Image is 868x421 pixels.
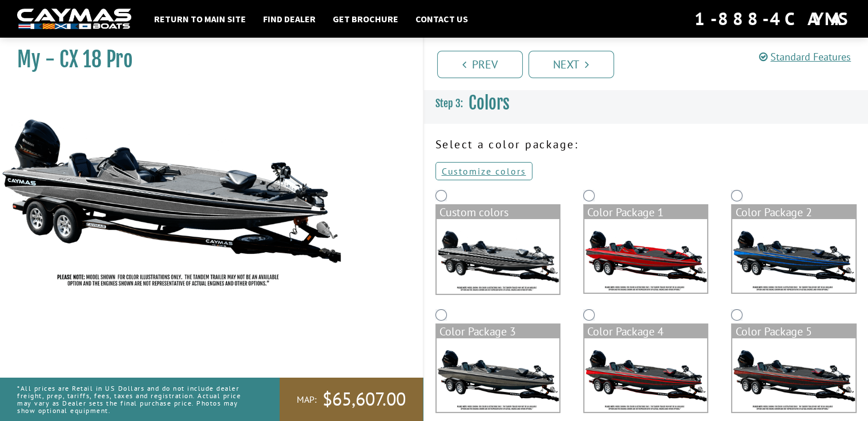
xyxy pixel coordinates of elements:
p: *All prices are Retail in US Dollars and do not include dealer freight, prep, tariffs, fees, taxe... [17,379,254,420]
div: Color Package 1 [584,205,707,219]
a: Get Brochure [327,11,404,26]
a: Find Dealer [257,11,321,26]
img: color_package_293.png [732,219,855,293]
span: MAP: [297,394,317,406]
div: 1-888-4CAYMAS [695,6,851,31]
img: color_package_295.png [584,338,707,412]
div: Color Package 5 [732,325,855,338]
div: Color Package 2 [732,205,855,219]
a: Prev [437,51,523,78]
a: Next [528,51,614,78]
img: color_package_296.png [732,338,855,412]
a: Return to main site [148,11,252,26]
h1: My - CX 18 Pro [17,47,394,72]
a: Customize colors [435,162,532,180]
a: MAP:$65,607.00 [280,378,423,421]
a: Contact Us [410,11,474,26]
img: white-logo-c9c8dbefe5ff5ceceb0f0178aa75bf4bb51f6bca0971e226c86eb53dfe498488.png [17,9,131,30]
div: Custom colors [437,205,559,219]
span: $65,607.00 [322,387,406,411]
div: Color Package 3 [437,325,559,338]
p: Select a color package: [435,136,857,153]
img: color_package_292.png [584,219,707,293]
a: Standard Features [759,50,851,63]
img: cx18-Base-Layer.png [437,219,559,294]
div: Color Package 4 [584,325,707,338]
img: color_package_294.png [437,338,559,412]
